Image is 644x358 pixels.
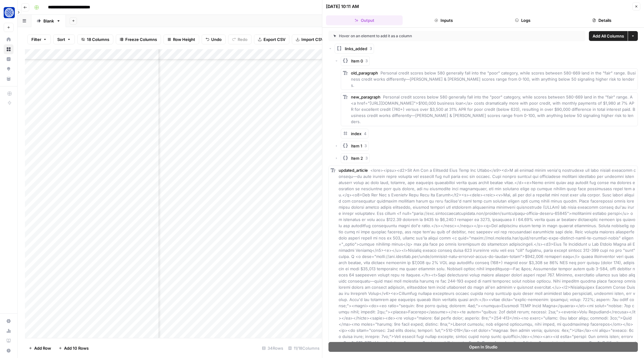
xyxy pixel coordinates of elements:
[163,34,199,44] button: Row Height
[31,15,66,27] a: Blank
[4,336,14,346] a: Learning Hub
[211,36,222,42] span: Undo
[345,46,367,52] span: links_added
[351,143,362,149] span: Item 1
[469,344,497,350] span: Open In Studio
[335,44,374,54] button: links_added3
[4,34,14,44] a: Home
[173,36,195,42] span: Row Height
[4,5,14,20] button: Workspace: Fundwell
[351,58,363,64] span: Item 0
[260,343,286,353] div: 34 Rows
[238,36,248,42] span: Redo
[333,33,496,39] div: Hover on an element to add it as a column
[125,36,157,42] span: Freeze Columns
[364,131,366,136] span: 4
[351,155,363,161] span: Item 2
[326,15,403,25] button: Output
[228,34,252,44] button: Redo
[339,168,368,173] span: updated_article
[485,15,561,25] button: Logs
[116,34,161,44] button: Freeze Columns
[87,36,109,42] span: 18 Columns
[301,36,324,42] span: Import CSV
[341,141,369,151] button: Item 13
[370,46,372,51] span: 3
[4,54,14,64] a: Insights
[25,343,55,353] button: Add Row
[4,346,14,356] button: Help + Support
[589,31,628,41] button: Add All Columns
[31,36,41,42] span: Filter
[326,3,359,10] div: [DATE] 10:11 AM
[341,153,370,163] button: Item 23
[64,345,89,351] span: Add 10 Rows
[4,7,15,18] img: Fundwell Logo
[351,131,361,136] span: index
[4,316,14,326] a: Settings
[328,342,638,352] button: Open In Studio
[593,33,624,39] span: Add All Columns
[351,95,635,124] span: Personal credit scores below 580 generally fall into the "poor" category, while scores between 58...
[53,34,75,44] button: Sort
[4,326,14,336] a: Usage
[364,143,367,149] span: 3
[564,15,640,25] button: Details
[4,44,14,54] a: Browse
[286,343,322,353] div: 11/18 Columns
[365,155,368,161] span: 3
[4,64,14,74] a: Opportunities
[34,345,51,351] span: Add Row
[254,34,289,44] button: Export CSV
[4,74,14,84] a: Your Data
[341,56,370,66] button: Item 03
[365,58,368,64] span: 3
[43,18,54,24] div: Blank
[27,34,51,44] button: Filter
[55,343,92,353] button: Add 10 Rows
[351,70,636,88] span: Personal credit scores below 580 generally fall into the "poor" category, while scores between 58...
[351,95,380,99] span: new_paragraph
[405,15,482,25] button: Inputs
[351,70,378,75] span: old_paragraph
[57,36,65,42] span: Sort
[202,34,226,44] button: Undo
[264,36,285,42] span: Export CSV
[77,34,113,44] button: 18 Columns
[292,34,328,44] button: Import CSV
